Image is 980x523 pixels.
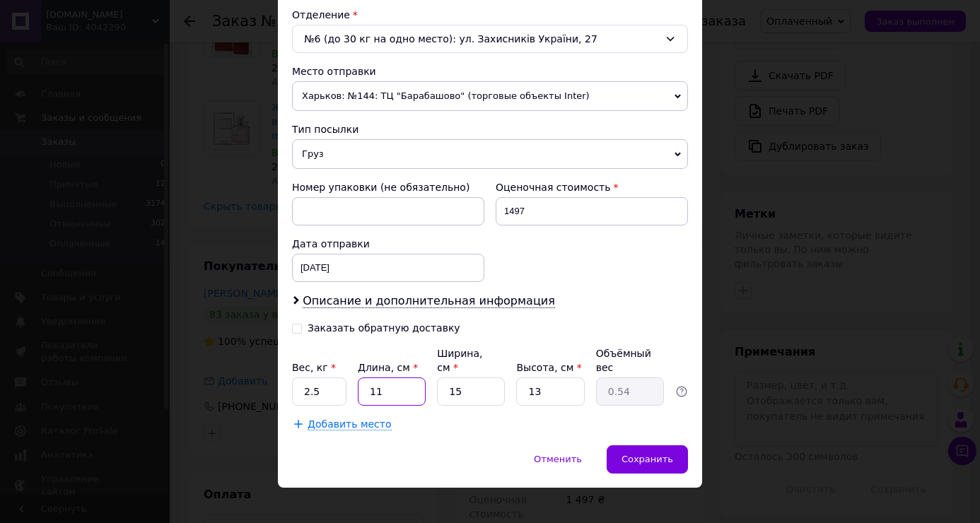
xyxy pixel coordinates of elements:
[496,180,688,194] div: Оценочная стоимость
[308,322,460,334] div: Заказать обратную доставку
[292,124,358,135] span: Тип посылки
[437,348,482,373] label: Ширина, см
[596,346,664,375] div: Объёмный вес
[292,139,688,169] span: Груз
[308,418,392,430] span: Добавить место
[292,237,484,251] div: Дата отправки
[292,25,688,53] div: №6 (до 30 кг на одно место): ул. Захисників України, 27
[534,454,582,464] span: Отменить
[292,8,688,22] div: Отделение
[292,180,484,194] div: Номер упаковки (не обязательно)
[516,362,581,373] label: Высота, см
[292,66,376,77] span: Место отправки
[292,362,336,373] label: Вес, кг
[358,362,418,373] label: Длина, см
[303,294,555,308] span: Описание и дополнительная информация
[292,81,688,111] span: Харьков: №144: ТЦ "Барабашово" (торговые объекты Inter)
[622,454,673,464] span: Сохранить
